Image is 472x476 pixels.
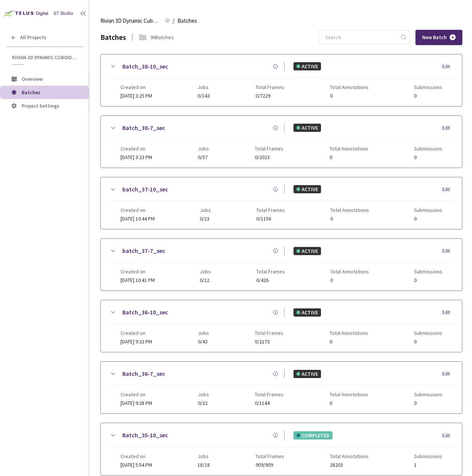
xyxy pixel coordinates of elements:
[121,391,152,397] span: Created on
[150,34,174,41] div: 96 Batches
[122,123,165,133] a: Batch_38-7_sec
[22,102,60,109] span: Project Settings
[330,207,369,213] span: Total Annotations
[330,330,368,336] span: Total Annotations
[198,339,209,345] span: 0/43
[255,155,283,160] span: 0/2023
[198,462,210,468] span: 18/18
[173,16,174,25] li: /
[121,84,152,90] span: Created on
[20,34,46,41] span: All Projects
[414,93,442,99] span: 0
[198,84,210,90] span: Jobs
[321,31,400,44] input: Search
[255,400,283,406] span: 0/1144
[293,247,321,255] div: ACTIVE
[122,62,168,71] a: Batch_38-10_sec
[121,269,155,275] span: Created on
[101,300,462,352] div: Batch_36-10_secACTIVEEditCreated on[DATE] 9:32 PMJobs0/43Total Frames0/2173Total Annotations0Subm...
[255,146,283,152] span: Total Frames
[293,185,321,193] div: ACTIVE
[293,370,321,378] div: ACTIVE
[121,92,152,99] span: [DATE] 3:25 PM
[256,453,284,459] span: Total Frames
[442,432,455,439] div: Edit
[121,453,152,459] span: Created on
[293,62,321,70] div: ACTIVE
[414,84,442,90] span: Submissions
[330,146,368,152] span: Total Annotations
[442,186,455,193] div: Edit
[12,54,78,61] span: Rivian 3D Dynamic Cuboids[2024-25]
[200,269,211,275] span: Jobs
[101,116,462,168] div: Batch_38-7_secACTIVEEditCreated on[DATE] 3:23 PMJobs0/57Total Frames0/2023Total Annotations0Submi...
[414,269,442,275] span: Submissions
[293,431,333,439] div: COMPLETED
[256,93,284,99] span: 0/7229
[122,369,165,378] a: Batch_36-7_sec
[330,93,369,99] span: 0
[122,185,168,194] a: batch_37-10_sec
[330,216,369,222] span: 0
[442,247,455,255] div: Edit
[101,362,462,413] div: Batch_36-7_secACTIVEEditCreated on[DATE] 9:28 PMJobs0/32Total Frames0/1144Total Annotations0Submi...
[22,89,41,96] span: Batches
[101,423,462,475] div: Batch_35-10_secCOMPLETEDEditCreated on[DATE] 5:54 PMJobs18/18Total Frames909/909Total Annotations...
[22,76,43,82] span: Overview
[121,338,152,345] span: [DATE] 9:32 PM
[200,277,211,283] span: 0/12
[54,10,73,17] div: GT Studio
[330,84,369,90] span: Total Annotations
[101,54,462,106] div: Batch_38-10_secACTIVEEditCreated on[DATE] 3:25 PMJobs0/143Total Frames0/7229Total Annotations0Sub...
[101,177,462,229] div: batch_37-10_secACTIVEEditCreated on[DATE] 10:44 PMJobs0/23Total Frames0/1156Total Annotations0Sub...
[442,309,455,316] div: Edit
[330,155,368,160] span: 0
[256,269,285,275] span: Total Frames
[414,400,442,406] span: 0
[414,453,442,459] span: Submissions
[200,216,211,222] span: 0/23
[121,461,152,468] span: [DATE] 5:54 PM
[442,370,455,378] div: Edit
[256,462,284,468] span: 909/909
[121,146,152,152] span: Created on
[414,207,442,213] span: Submissions
[198,155,209,160] span: 0/57
[198,453,210,459] span: Jobs
[293,124,321,132] div: ACTIVE
[330,391,368,397] span: Total Annotations
[100,32,126,43] div: Batches
[414,391,442,397] span: Submissions
[422,34,447,41] span: New Batch
[330,453,369,459] span: Total Annotations
[414,462,442,468] span: 1
[256,207,285,213] span: Total Frames
[121,207,155,213] span: Created on
[256,216,285,222] span: 0/1156
[330,339,368,345] span: 0
[330,269,369,275] span: Total Annotations
[255,330,283,336] span: Total Frames
[414,146,442,152] span: Submissions
[121,330,152,336] span: Created on
[414,216,442,222] span: 0
[330,400,368,406] span: 0
[414,330,442,336] span: Submissions
[121,215,155,222] span: [DATE] 10:44 PM
[442,63,455,70] div: Edit
[101,239,462,291] div: batch_37-7_secACTIVEEditCreated on[DATE] 10:41 PMJobs0/12Total Frames0/426Total Annotations0Submi...
[198,391,209,397] span: Jobs
[293,308,321,317] div: ACTIVE
[330,462,369,468] span: 28203
[414,339,442,345] span: 0
[255,391,283,397] span: Total Frames
[121,277,155,283] span: [DATE] 10:41 PM
[198,330,209,336] span: Jobs
[256,84,284,90] span: Total Frames
[122,308,168,317] a: Batch_36-10_sec
[414,155,442,160] span: 0
[200,207,211,213] span: Jobs
[122,246,165,256] a: batch_37-7_sec
[256,277,285,283] span: 0/426
[121,400,152,406] span: [DATE] 9:28 PM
